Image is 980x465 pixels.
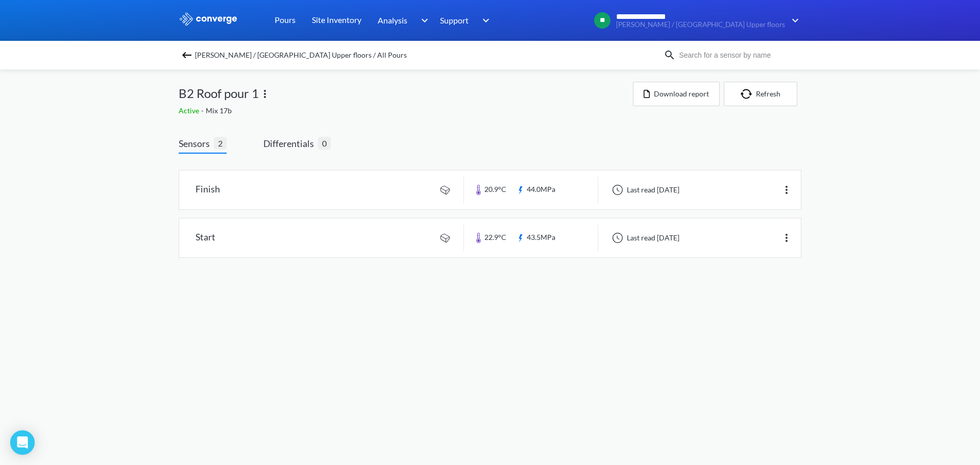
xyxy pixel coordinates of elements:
[181,49,193,61] img: backspace.svg
[195,48,407,62] span: [PERSON_NAME] / [GEOGRAPHIC_DATA] Upper floors / All Pours
[179,136,214,151] span: Sensors
[676,50,799,61] input: Search for a sensor by name
[414,14,431,27] img: downArrow.svg
[476,14,492,27] img: downArrow.svg
[201,106,206,115] span: -
[179,12,238,26] img: logo_ewhite.svg
[179,84,259,103] span: B2 Roof pour 1
[785,14,801,27] img: downArrow.svg
[741,89,756,99] img: icon-refresh.svg
[440,14,469,27] span: Support
[644,90,650,98] img: icon-file.svg
[214,137,227,150] span: 2
[724,82,797,106] button: Refresh
[616,21,785,29] span: [PERSON_NAME] / [GEOGRAPHIC_DATA] Upper floors
[179,105,633,116] div: Mix 17b
[780,184,793,196] img: more.svg
[263,136,318,151] span: Differentials
[378,14,407,27] span: Analysis
[318,137,331,150] span: 0
[10,430,35,455] div: Open Intercom Messenger
[664,49,676,61] img: icon-search.svg
[633,82,720,106] button: Download report
[780,232,793,244] img: more.svg
[259,88,271,100] img: more.svg
[179,106,201,115] span: Active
